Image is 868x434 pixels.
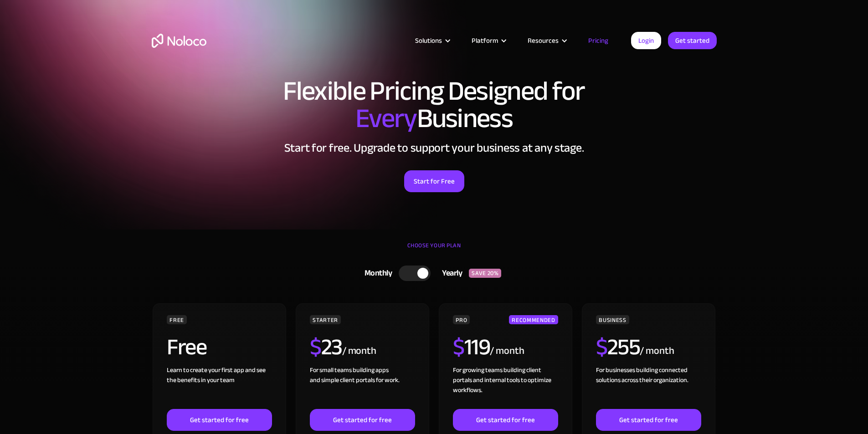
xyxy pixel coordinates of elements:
div: Learn to create your first app and see the benefits in your team ‍ [167,365,272,409]
div: PRO [453,315,470,324]
span: $ [310,326,321,368]
a: Start for Free [404,170,464,192]
div: Platform [472,35,498,46]
div: RECOMMENDED [509,315,558,324]
div: For growing teams building client portals and internal tools to optimize workflows. [453,365,558,409]
div: Solutions [415,35,442,46]
h2: 119 [453,336,490,358]
a: Get started for free [310,409,415,431]
a: Get started for free [596,409,701,431]
a: Login [631,32,661,49]
h1: Flexible Pricing Designed for Business [152,77,717,132]
div: Resources [528,35,559,46]
a: Pricing [577,35,620,46]
span: $ [596,326,607,368]
span: Every [355,93,417,144]
div: Resources [516,35,577,46]
div: / month [342,344,376,358]
div: SAVE 20% [469,269,501,278]
a: Get started for free [453,409,558,431]
h2: Start for free. Upgrade to support your business at any stage. [152,141,717,155]
div: STARTER [310,315,340,324]
div: / month [640,344,674,358]
div: Yearly [431,266,469,280]
h2: Free [167,336,206,358]
a: home [152,34,206,48]
div: For small teams building apps and simple client portals for work. ‍ [310,365,415,409]
div: BUSINESS [596,315,629,324]
a: Get started for free [167,409,272,431]
span: $ [453,326,464,368]
div: CHOOSE YOUR PLAN [152,239,717,261]
h2: 23 [310,336,342,358]
div: For businesses building connected solutions across their organization. ‍ [596,365,701,409]
div: / month [490,344,524,358]
div: Solutions [404,35,460,46]
div: Platform [460,35,516,46]
h2: 255 [596,336,640,358]
a: Get started [668,32,717,49]
div: Monthly [353,266,399,280]
div: FREE [167,315,187,324]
